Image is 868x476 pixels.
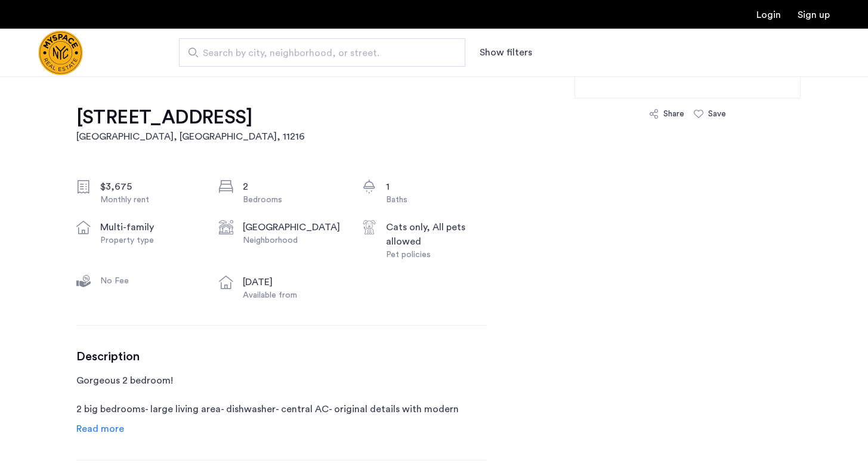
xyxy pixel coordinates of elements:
[386,180,486,194] div: 1
[76,422,124,436] a: Read info
[243,275,343,289] div: [DATE]
[76,106,305,129] h1: [STREET_ADDRESS]
[179,38,465,67] input: Apartment Search
[76,424,124,434] span: Read more
[798,10,830,20] a: Registration
[76,106,305,144] a: [STREET_ADDRESS][GEOGRAPHIC_DATA], [GEOGRAPHIC_DATA], 11216
[100,234,200,246] div: Property type
[38,30,83,75] a: Cazamio Logo
[243,180,343,194] div: 2
[100,220,200,234] div: multi-family
[243,234,343,246] div: Neighborhood
[243,220,343,234] div: [GEOGRAPHIC_DATA]
[203,46,432,60] span: Search by city, neighborhood, or street.
[243,194,343,206] div: Bedrooms
[480,45,532,60] button: Show or hide filters
[76,373,486,416] p: Gorgeous 2 bedroom! 2 big bedrooms- large living area- dishwasher- central AC- original details w...
[100,275,200,287] div: No Fee
[386,194,486,206] div: Baths
[386,220,486,249] div: Cats only, All pets allowed
[100,194,200,206] div: Monthly rent
[38,30,83,75] img: logo
[100,180,200,194] div: $3,675
[386,249,486,261] div: Pet policies
[76,350,486,364] h3: Description
[756,10,781,20] a: Login
[243,289,343,301] div: Available from
[708,108,726,120] div: Save
[76,129,305,144] h2: [GEOGRAPHIC_DATA], [GEOGRAPHIC_DATA] , 11216
[663,108,684,120] div: Share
